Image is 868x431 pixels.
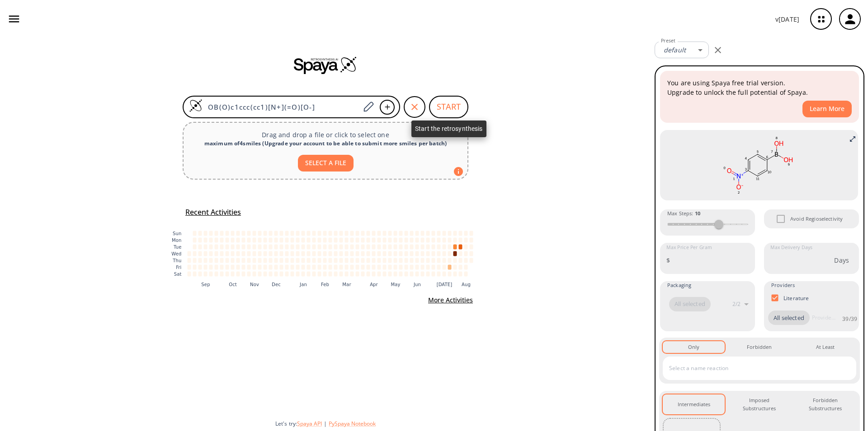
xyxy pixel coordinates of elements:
text: Jun [413,282,421,287]
span: Packaging [667,281,691,289]
button: SELECT A FILE [298,155,354,171]
text: [DATE] [437,282,453,287]
div: At Least [816,343,835,351]
button: Forbidden Substructures [794,394,856,415]
p: Literature [783,294,809,302]
g: cell [188,231,473,276]
text: Sep [201,282,210,287]
text: Nov [250,282,259,287]
div: Forbidden [747,343,772,351]
p: Days [834,255,849,265]
p: $ [666,255,670,265]
text: Mar [342,282,351,287]
div: Forbidden Substructures [802,396,849,413]
p: Drag and drop a file or click to select one [191,130,460,139]
button: Only [663,341,725,353]
span: Avoid Regioselectivity [790,215,843,223]
text: Oct [229,282,237,287]
span: Providers [771,281,795,289]
img: Spaya logo [294,56,357,74]
g: x-axis tick label [201,282,471,287]
label: Max Delivery Days [770,244,812,251]
div: Start the retrosynthesis [411,120,486,137]
button: Imposed Substructures [728,394,790,415]
input: Select a name reaction [667,361,839,375]
button: Learn More [802,101,852,117]
text: Jan [299,282,307,287]
text: Aug [462,282,471,287]
text: Mon [172,238,182,243]
p: 39 / 39 [842,315,857,323]
button: Intermediates [663,394,725,415]
label: Max Price Per Gram [666,244,712,251]
span: Max Steps : [667,209,700,218]
p: 2 / 2 [732,300,741,308]
em: default [664,46,686,54]
text: Apr [370,282,378,287]
text: Wed [171,251,181,256]
button: Recent Activities [182,205,245,220]
button: Forbidden [728,341,790,353]
label: Preset [661,37,675,44]
div: Let's try: [275,420,647,427]
div: Imposed Substructures [736,396,783,413]
text: Dec [272,282,281,287]
text: May [391,282,400,287]
text: Thu [172,258,181,263]
button: PySpaya Notebook [329,420,376,427]
span: All selected [768,314,810,323]
input: Provider name [810,311,838,325]
svg: OB(O)c1ccc(cc1)[N+](=O)[O-] [667,134,851,197]
img: Logo Spaya [189,99,203,112]
text: Feb [321,282,329,287]
div: Intermediates [678,400,710,408]
input: Enter SMILES [203,102,360,111]
text: Sun [173,231,181,236]
text: Tue [173,245,182,250]
p: You are using Spaya free trial version. Upgrade to unlock the full potential of Spaya. [667,78,852,97]
text: Sat [174,272,182,277]
g: y-axis tick label [171,231,181,277]
button: At Least [794,341,856,353]
button: START [429,96,468,118]
svg: Full screen [849,135,856,143]
div: maximum of 4 smiles ( Upgrade your account to be able to submit more smiles per batch ) [191,139,460,148]
button: Spaya API [297,420,322,427]
div: Only [688,343,699,351]
text: Fri [176,265,181,270]
h5: Recent Activities [185,208,241,217]
span: All selected [669,300,711,309]
p: v [DATE] [775,14,799,24]
span: | [322,420,329,427]
button: More Activities [425,292,476,309]
strong: 10 [695,210,700,217]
